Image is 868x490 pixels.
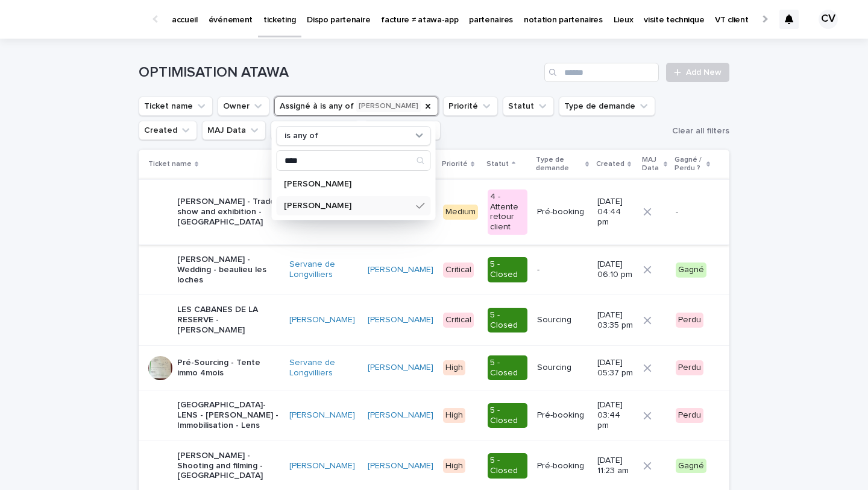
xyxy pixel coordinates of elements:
img: Ls34BcGeRexTGTNfXpUC [24,7,141,31]
input: Search [277,151,430,170]
p: [PERSON_NAME] - Shooting and filming - [GEOGRAPHIC_DATA] [177,451,280,481]
tr: [PERSON_NAME] - Wedding - beaulieu les lochesServane de Longvilliers [PERSON_NAME] Critical5 - Cl... [139,244,729,294]
p: - [676,207,710,217]
a: [PERSON_NAME] [368,410,433,421]
span: Clear all filters [672,127,729,135]
p: MAJ Data [642,153,661,176]
p: Sourcing [537,315,588,325]
p: [PERSON_NAME] - Wedding - beaulieu les loches [177,255,280,285]
h1: OPTIMISATION ATAWA [139,64,539,81]
p: - [537,265,588,275]
div: Critical [443,313,474,328]
p: [PERSON_NAME] [284,180,412,188]
div: High [443,360,465,375]
button: Statut [503,97,554,116]
tr: [GEOGRAPHIC_DATA]-LENS - [PERSON_NAME] - Immobilisation - Lens[PERSON_NAME] [PERSON_NAME] High5 -... [139,390,729,441]
div: 5 - Closed [488,453,528,479]
div: Critical [443,262,474,278]
div: 5 - Closed [488,308,528,333]
button: MAJ Data [202,121,266,140]
p: Pré-Sourcing - Tente immo 4mois [177,358,280,378]
div: Medium [443,205,478,220]
p: Pré-booking [537,207,588,217]
div: Gagné [676,459,706,474]
div: Perdu [676,360,703,375]
a: [PERSON_NAME] [368,265,433,275]
button: Priorité [443,97,498,116]
button: Attachments [364,121,441,140]
p: [DATE] 11:23 am [597,456,634,476]
div: 5 - Closed [488,257,528,282]
a: Servane de Longvilliers [289,358,358,378]
a: [PERSON_NAME] [289,315,355,325]
a: [PERSON_NAME] [368,461,433,471]
p: [DATE] 05:37 pm [597,358,634,378]
button: Assigné à [274,97,438,116]
p: [DATE] 03:44 pm [597,400,634,430]
div: Search [277,150,431,171]
a: [PERSON_NAME] [368,363,433,373]
div: 4 - Attente retour client [488,189,528,235]
span: Add New [686,68,722,77]
button: Ticket name [139,97,213,116]
p: Statut [486,157,509,171]
button: Clear all filters [667,122,729,140]
div: Gagné [676,262,706,278]
tr: LES CABANES DE LA RESERVE - [PERSON_NAME][PERSON_NAME] [PERSON_NAME] Critical5 - ClosedSourcing[D... [139,295,729,345]
p: [GEOGRAPHIC_DATA]-LENS - [PERSON_NAME] - Immobilisation - Lens [177,400,280,430]
div: Perdu [676,313,703,328]
p: Ticket name [148,157,192,171]
p: [DATE] 03:35 pm [597,310,634,331]
p: Pré-booking [537,410,588,421]
a: Servane de Longvilliers [289,259,358,280]
a: Add New [666,63,729,82]
tr: Pré-Sourcing - Tente immo 4moisServane de Longvilliers [PERSON_NAME] High5 - ClosedSourcing[DATE]... [139,345,729,390]
div: CV [819,10,838,29]
div: High [443,459,465,474]
tr: [PERSON_NAME] - Trade show and exhibition - [GEOGRAPHIC_DATA][PERSON_NAME] [PERSON_NAME] Medium4 ... [139,179,729,244]
p: Gagné / Perdu ? [675,153,703,176]
button: Gagné / Perdu ? [271,121,359,140]
div: 5 - Closed [488,403,528,428]
a: [PERSON_NAME] [289,410,355,421]
p: [PERSON_NAME] - Trade show and exhibition - [GEOGRAPHIC_DATA] [177,197,280,227]
p: [DATE] 04:44 pm [597,197,634,227]
button: Created [139,121,197,140]
div: 5 - Closed [488,355,528,381]
p: [PERSON_NAME] [284,202,412,210]
p: Pré-booking [537,461,588,471]
a: [PERSON_NAME] [368,315,433,325]
p: Type de demande [536,153,582,176]
p: Sourcing [537,363,588,373]
p: Created [596,157,624,171]
button: Owner [218,97,269,116]
p: is any of [285,131,318,141]
a: [PERSON_NAME] [289,461,355,471]
p: Priorité [442,157,468,171]
button: Type de demande [559,97,655,116]
p: [DATE] 06:10 pm [597,259,634,280]
input: Search [544,63,659,82]
div: High [443,408,465,423]
p: LES CABANES DE LA RESERVE - [PERSON_NAME] [177,305,280,335]
div: Perdu [676,408,703,423]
